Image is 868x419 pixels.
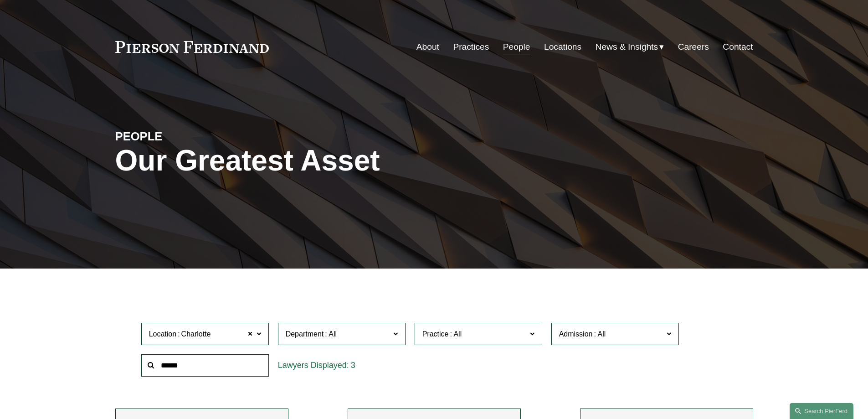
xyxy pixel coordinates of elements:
h4: PEOPLE [115,129,275,144]
a: folder dropdown [596,38,664,56]
a: Contact [723,38,753,56]
span: Admission [559,330,593,338]
a: Careers [678,38,709,56]
a: Search this site [790,403,853,419]
h1: Our Greatest Asset [115,144,540,177]
span: Department [286,330,324,338]
span: News & Insights [596,39,658,55]
span: Practice [422,330,449,338]
span: Location [149,330,177,338]
span: 3 [351,361,355,370]
a: People [503,38,530,56]
a: Locations [544,38,581,56]
a: About [416,38,439,56]
span: Charlotte [181,328,211,340]
a: Practices [453,38,489,56]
